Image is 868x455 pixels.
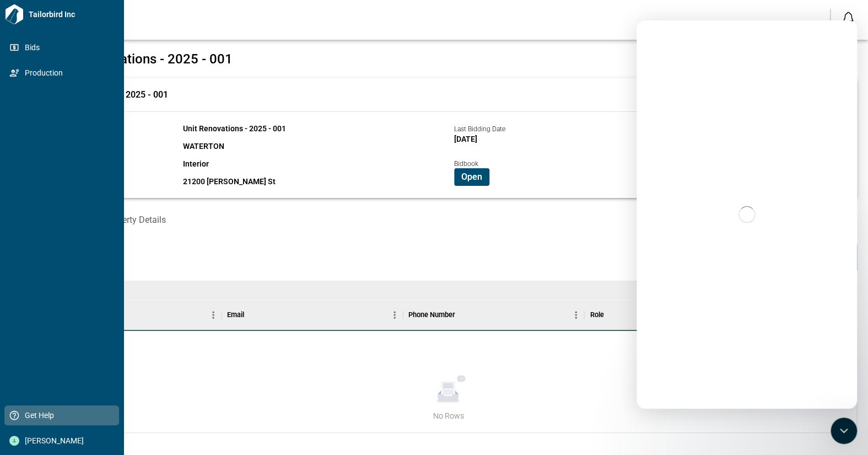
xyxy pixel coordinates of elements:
span: Bids [19,42,109,53]
div: Name [40,299,222,330]
div: Email [222,299,403,330]
span: Unit Renovations - 2025 - 001 [56,51,233,67]
span: WATERTON [183,142,224,151]
a: Open [454,171,489,181]
button: Menu [386,307,403,323]
span: Unit Renovations - 2025 - 001 [183,124,286,133]
span: Last Bidding Date [454,125,505,133]
span: 21200 [PERSON_NAME] St [183,177,276,186]
iframe: Intercom live chat [637,20,857,409]
div: base tabs [29,207,868,233]
div: Role [590,299,603,330]
span: [PERSON_NAME] [19,435,109,446]
iframe: Intercom live chat [831,417,857,444]
span: Interior [183,159,209,168]
span: Open [461,172,482,183]
a: Bids [4,38,119,57]
span: Production [19,67,109,78]
span: [DATE] [454,135,477,143]
span: Property Details [104,215,166,226]
button: Open [454,168,489,186]
button: Open notification feed [839,9,857,26]
button: Sort [603,307,619,323]
span: No Rows [433,410,463,421]
div: Phone Number [403,299,584,330]
span: Tailorbird Inc [24,9,119,20]
button: Menu [205,307,222,323]
button: Menu [568,307,584,323]
button: Sort [455,307,471,323]
a: Production [4,63,119,83]
span: Bidbook [454,160,478,168]
div: Email [227,299,244,330]
div: Phone Number [408,299,455,330]
span: Get Help [19,410,109,421]
button: Sort [244,307,260,323]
